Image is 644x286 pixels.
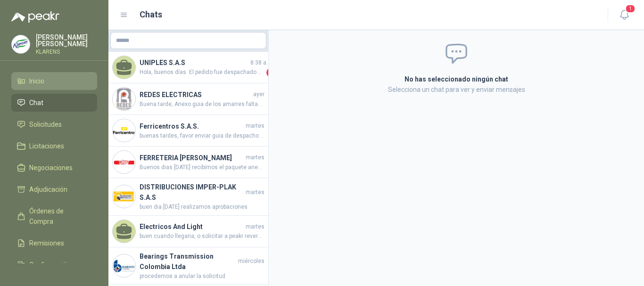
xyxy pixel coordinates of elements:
[11,11,59,23] img: Logo peakr
[11,137,97,155] a: Licitaciones
[12,35,30,53] img: Company Logo
[140,153,244,163] h4: FERRETERIA [PERSON_NAME]
[29,141,64,151] span: Licitaciones
[616,7,633,24] button: 1
[140,121,244,131] h4: Ferricentros S.A.S.
[292,74,621,84] h2: No has seleccionado ningún chat
[246,122,264,131] span: martes
[11,202,97,230] a: Órdenes de Compra
[11,159,97,177] a: Negociaciones
[140,221,244,232] h4: Electricos And Light
[108,115,268,147] a: Company LogoFerricentros S.A.S.martesbuenas tardes, favor enviar guia de despacho de esta soldadu...
[29,119,62,130] span: Solicitudes
[29,163,73,173] span: Negociaciones
[140,90,251,100] h4: REDES ELECTRICAS
[11,256,97,274] a: Configuración
[113,119,135,142] img: Company Logo
[108,52,268,83] a: UNIPLES S.A.S8:38 a. m.Hola, buenos días. El pedido fue despachado con Número de guía: 1302010902...
[11,180,97,198] a: Adjudicación
[266,68,276,77] span: 1
[11,115,97,133] a: Solicitudes
[140,232,264,241] span: buen cuando llegaria, o solicitar a peakr reversal sal SOLICITUD.
[140,8,162,21] h1: Chats
[36,49,97,55] p: KLARENS
[108,216,268,247] a: Electricos And Lightmartesbuen cuando llegaria, o solicitar a peakr reversal sal SOLICITUD.
[238,257,264,266] span: miércoles
[113,254,135,277] img: Company Logo
[246,222,264,231] span: martes
[29,206,88,227] span: Órdenes de Compra
[113,88,135,110] img: Company Logo
[140,272,264,281] span: procedemos a anular la solicitud
[36,34,97,47] p: [PERSON_NAME] [PERSON_NAME]
[292,84,621,95] p: Selecciona un chat para ver y enviar mensajes
[253,90,264,99] span: ayer
[108,178,268,216] a: Company LogoDISTRIBUCIONES IMPER-PLAK S.A.Smartesbuen dia [DATE] realizamos aprobaciones
[140,182,244,203] h4: DISTRIBUCIONES IMPER-PLAK S.A.S
[108,83,268,115] a: Company LogoREDES ELECTRICASayerBuena tarde, Anexo guia de los amarres faltantes, me indican que ...
[113,185,135,208] img: Company Logo
[11,234,97,252] a: Remisiones
[29,98,43,108] span: Chat
[140,57,248,68] h4: UNIPLES S.A.S
[11,72,97,90] a: Inicio
[140,203,264,212] span: buen dia [DATE] realizamos aprobaciones
[625,4,636,13] span: 1
[246,153,264,162] span: martes
[108,147,268,178] a: Company LogoFERRETERIA [PERSON_NAME]martesBuenos dias [DATE] recibimos el paquete anexo guia de l...
[29,184,67,195] span: Adjudicación
[140,131,264,140] span: buenas tardes, favor enviar guia de despacho de esta soldadura . o solicitar a peakr reversar la ...
[140,100,264,109] span: Buena tarde, Anexo guia de los amarres faltantes, me indican que se esta entregando [DATE].
[108,247,268,285] a: Company LogoBearings Transmission Colombia Ltdamiércolesprocedemos a anular la solicitud
[140,68,264,77] span: Hola, buenos días. El pedido fue despachado con Número de guía: 13020109028 Origen: Cota (c/marca...
[11,94,97,112] a: Chat
[113,151,135,173] img: Company Logo
[29,238,64,248] span: Remisiones
[140,251,236,272] h4: Bearings Transmission Colombia Ltda
[140,163,264,172] span: Buenos dias [DATE] recibimos el paquete anexo guia de lo recibido faltaron las 50 lijas # 50
[250,58,276,67] span: 8:38 a. m.
[29,260,71,270] span: Configuración
[246,188,264,197] span: martes
[29,76,44,86] span: Inicio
